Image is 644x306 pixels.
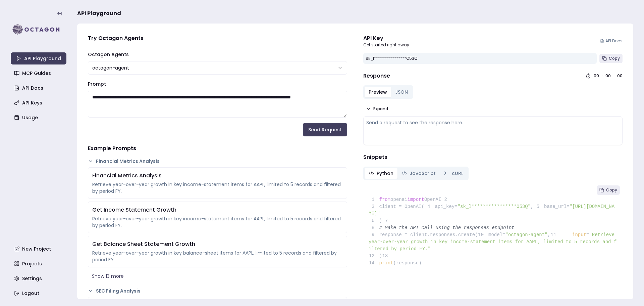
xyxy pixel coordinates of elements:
[390,197,407,202] span: openai
[88,288,347,294] button: SEC Filing Analysis
[379,260,393,266] span: print
[597,185,620,195] button: Copy
[379,225,515,230] span: # Make the API call using the responses endpoint
[11,97,67,109] a: API Keys
[605,73,611,79] div: 00
[424,203,435,210] span: 4
[88,270,347,282] button: Show 13 more
[88,34,347,42] h4: Try Octagon Agents
[88,51,129,58] label: Octagon Agents
[303,123,347,136] button: Send Request
[369,232,478,237] span: response = client.responses.create(
[11,258,67,270] a: Projects
[369,218,382,223] span: )
[369,217,379,224] span: 6
[11,112,67,124] a: Usage
[602,73,603,79] div: :
[452,170,463,177] span: cURL
[382,253,393,260] span: 13
[11,67,67,79] a: MCP Guides
[11,23,66,36] img: logo-rect-yK7x_WSZ.svg
[77,9,121,17] span: API Playground
[617,73,623,79] div: 00
[92,181,343,194] div: Retrieve year-over-year growth in key income-statement items for AAPL, limited to 5 records and f...
[594,73,599,79] div: 00
[88,158,347,165] button: Financial Metrics Analysis
[88,144,347,152] h4: Example Prompts
[92,206,343,214] div: Get Income Statement Growth
[478,231,489,238] span: 10
[505,232,547,237] span: "octagon-agent"
[599,54,623,63] button: Copy
[586,232,589,237] span: =
[88,81,106,87] label: Prompt
[369,253,379,260] span: 12
[369,231,379,238] span: 9
[544,204,570,209] span: base_url=
[410,170,436,177] span: JavaScript
[531,204,533,209] span: ,
[11,52,66,64] a: API Playground
[373,106,388,112] span: Expand
[424,197,441,202] span: OpenAI
[11,82,67,94] a: API Docs
[408,197,424,202] span: import
[488,232,505,237] span: model=
[613,73,614,79] div: :
[363,153,623,161] h4: Snippets
[606,187,617,193] span: Copy
[92,250,343,263] div: Retrieve year-over-year growth in key balance-sheet items for AAPL, limited to 5 records and filt...
[369,260,379,267] span: 14
[550,231,561,238] span: 11
[92,240,343,248] div: Get Balance Sheet Statement Growth
[382,217,393,224] span: 7
[11,287,67,299] a: Logout
[533,203,544,210] span: 5
[391,87,412,97] button: JSON
[609,56,620,61] span: Copy
[363,42,409,48] p: Get started right away
[369,253,382,259] span: )
[572,232,586,237] span: input
[377,170,393,177] span: Python
[548,232,550,237] span: ,
[435,204,457,209] span: api_key=
[363,104,391,114] button: Expand
[369,224,379,231] span: 8
[366,119,620,126] div: Send a request to see the response here.
[369,196,379,203] span: 1
[441,196,452,203] span: 2
[11,272,67,285] a: Settings
[92,172,343,180] div: Financial Metrics Analysis
[379,197,391,202] span: from
[600,38,623,44] a: API Docs
[365,87,391,97] button: Preview
[363,34,409,42] div: API Key
[369,232,617,252] span: "Retrieve year-over-year growth in key income-statement items for AAPL, limited to 5 records and ...
[363,72,390,80] h4: Response
[393,260,422,266] span: (response)
[92,215,343,229] div: Retrieve year-over-year growth in key income-statement items for AAPL, limited to 5 records and f...
[369,204,424,209] span: client = OpenAI(
[369,203,379,210] span: 3
[11,243,67,255] a: New Project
